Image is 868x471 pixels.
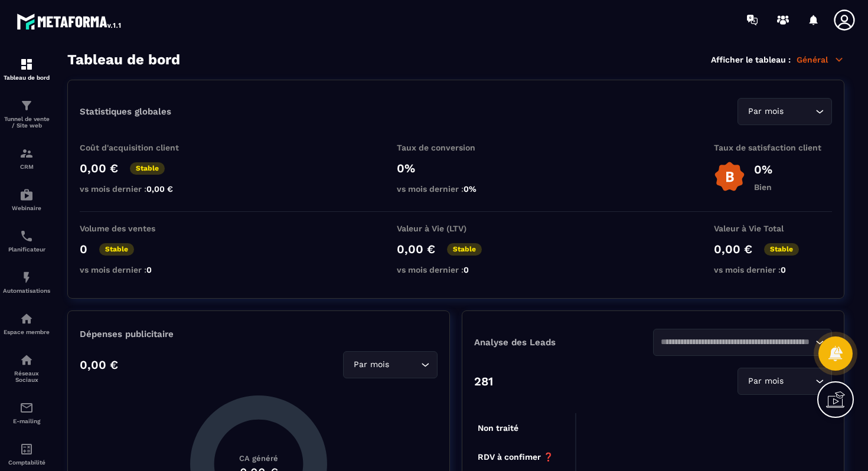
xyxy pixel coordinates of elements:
[661,336,812,349] input: Search for option
[17,11,123,32] img: logo
[447,243,482,256] p: Stable
[3,205,50,211] p: Webinaire
[3,344,50,392] a: social-networksocial-networkRéseaux Sociaux
[3,138,50,179] a: formationformationCRM
[146,184,173,194] span: 0,00 €
[464,184,477,194] span: 0%
[764,243,799,256] p: Stable
[3,90,50,138] a: formationformationTunnel de vente / Site web
[3,287,50,294] p: Automatisations
[80,184,198,194] p: vs mois dernier :
[397,242,435,256] p: 0,00 €
[3,392,50,433] a: emailemailE-mailing
[3,459,50,466] p: Comptabilité
[3,179,50,220] a: automationsautomationsWebinaire
[19,188,34,202] img: automations
[67,51,180,68] h3: Tableau de bord
[19,312,34,326] img: automations
[397,161,515,175] p: 0%
[478,423,518,433] tspan: Non traité
[397,184,515,194] p: vs mois dernier :
[3,370,50,383] p: Réseaux Sociaux
[714,161,745,192] img: b-badge-o.b3b20ee6.svg
[80,358,118,372] p: 0,00 €
[786,105,812,118] input: Search for option
[146,265,152,274] span: 0
[797,54,844,65] p: Général
[754,162,772,176] p: 0%
[19,353,34,367] img: social-network
[474,337,653,348] p: Analyse des Leads
[3,246,50,253] p: Planificateur
[397,224,515,233] p: Valeur à Vie (LTV)
[19,229,34,243] img: scheduler
[80,242,87,256] p: 0
[397,265,515,274] p: vs mois dernier :
[397,143,515,152] p: Taux de conversion
[3,48,50,90] a: formationformationTableau de bord
[653,329,832,356] div: Search for option
[19,99,34,113] img: formation
[714,143,832,152] p: Taux de satisfaction client
[80,329,438,339] p: Dépenses publicitaire
[3,74,50,81] p: Tableau de bord
[80,106,171,117] p: Statistiques globales
[3,303,50,344] a: automationsautomationsEspace membre
[3,261,50,303] a: automationsautomationsAutomatisations
[80,224,198,233] p: Volume des ventes
[3,220,50,261] a: schedulerschedulerPlanificateur
[754,182,772,192] p: Bien
[3,418,50,424] p: E-mailing
[391,358,418,371] input: Search for option
[19,401,34,415] img: email
[745,105,786,118] span: Par mois
[478,452,554,462] tspan: RDV à confimer ❓
[80,143,198,152] p: Coût d'acquisition client
[19,270,34,284] img: automations
[3,116,50,129] p: Tunnel de vente / Site web
[19,146,34,161] img: formation
[738,368,832,395] div: Search for option
[474,374,493,388] p: 281
[786,375,812,388] input: Search for option
[130,162,165,175] p: Stable
[714,242,752,256] p: 0,00 €
[19,57,34,71] img: formation
[714,265,832,274] p: vs mois dernier :
[99,243,134,256] p: Stable
[3,163,50,170] p: CRM
[19,442,34,456] img: accountant
[351,358,391,371] span: Par mois
[781,265,786,274] span: 0
[80,161,118,175] p: 0,00 €
[80,265,198,274] p: vs mois dernier :
[711,55,791,64] p: Afficher le tableau :
[464,265,469,274] span: 0
[745,375,786,388] span: Par mois
[738,98,832,125] div: Search for option
[3,329,50,335] p: Espace membre
[343,351,438,378] div: Search for option
[714,224,832,233] p: Valeur à Vie Total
